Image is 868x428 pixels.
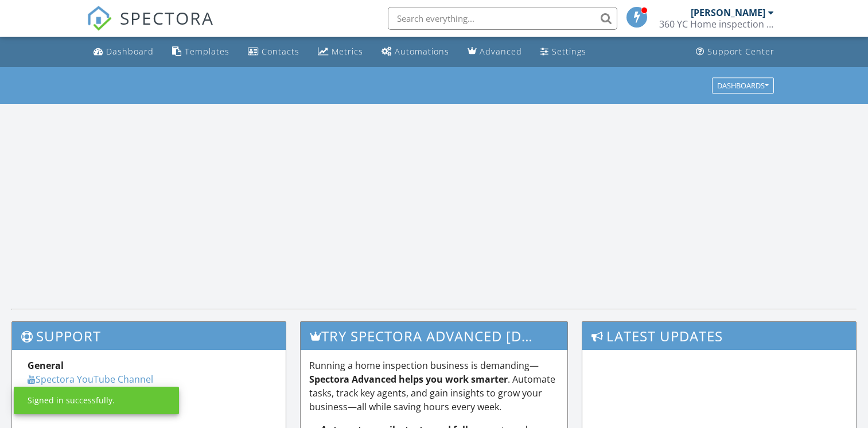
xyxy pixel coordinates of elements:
[301,322,567,350] h3: Try spectora advanced [DATE]
[463,41,527,63] a: Advanced
[536,41,591,63] a: Settings
[87,15,214,40] a: SPECTORA
[12,322,286,350] h3: Support
[185,46,229,57] div: Templates
[377,41,454,63] a: Automations (Basic)
[313,41,368,63] a: Metrics
[332,46,363,57] div: Metrics
[707,46,774,57] div: Support Center
[262,46,299,57] div: Contacts
[168,41,234,63] a: Templates
[309,373,508,386] strong: Spectora Advanced helps you work smarter
[712,77,774,94] button: Dashboards
[309,359,559,414] p: Running a home inspection business is demanding— . Automate tasks, track key agents, and gain ins...
[395,46,449,57] div: Automations
[87,6,112,31] img: The Best Home Inspection Software - Spectora
[89,41,158,63] a: Dashboard
[106,46,154,57] div: Dashboard
[120,6,214,30] span: SPECTORA
[388,7,617,30] input: Search everything...
[480,46,522,57] div: Advanced
[717,81,769,90] div: Dashboards
[28,373,153,386] a: Spectora YouTube Channel
[691,41,779,63] a: Support Center
[552,46,586,57] div: Settings
[691,7,765,18] div: [PERSON_NAME]
[659,18,774,30] div: 360 YC Home inspection LLC
[243,41,304,63] a: Contacts
[28,359,64,372] strong: General
[28,395,115,406] div: Signed in successfully.
[582,322,856,350] h3: Latest Updates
